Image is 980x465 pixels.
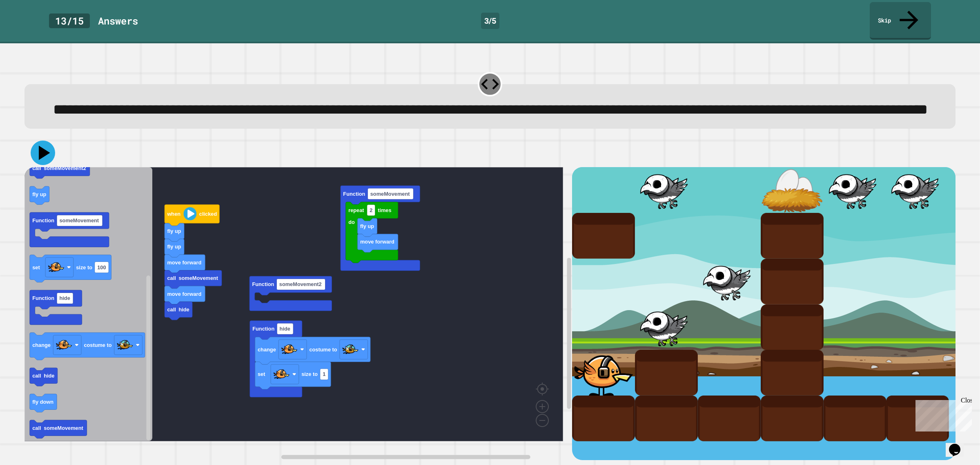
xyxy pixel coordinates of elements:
[343,191,365,197] text: Function
[370,191,410,197] text: someMovement
[370,207,372,213] text: 2
[32,399,53,405] text: fly down
[252,326,274,332] text: Function
[870,2,931,40] a: Skip
[360,239,394,245] text: move forward
[24,167,572,460] div: Blockly Workspace
[301,371,318,378] text: size to
[348,219,355,226] text: do
[44,165,86,171] text: someMovement2
[252,282,274,288] text: Function
[348,207,364,213] text: repeat
[199,211,217,217] text: clicked
[481,13,499,29] div: 3 / 5
[167,275,176,281] text: call
[49,13,90,28] div: 13 / 15
[167,291,201,297] text: move forward
[912,397,972,431] iframe: chat widget
[32,165,41,171] text: call
[360,223,374,229] text: fly up
[280,326,290,332] text: hide
[167,259,201,266] text: move forward
[258,371,265,378] text: set
[98,13,138,28] div: Answer s
[44,373,54,379] text: hide
[309,347,337,353] text: costume to
[167,211,180,217] text: when
[32,373,41,379] text: call
[76,264,92,271] text: size to
[279,282,322,288] text: someMovement2
[178,306,189,313] text: hide
[32,342,51,348] text: change
[323,371,325,378] text: 1
[97,264,106,271] text: 100
[3,3,56,52] div: Chat with us now!Close
[32,425,41,431] text: call
[946,432,972,457] iframe: chat widget
[84,342,112,348] text: costume to
[32,218,54,224] text: Function
[32,295,54,302] text: Function
[32,264,40,271] text: set
[178,275,218,281] text: someMovement
[60,295,70,302] text: hide
[167,228,181,234] text: fly up
[60,218,99,224] text: someMovement
[44,425,83,431] text: someMovement
[258,347,276,353] text: change
[167,306,176,313] text: call
[167,244,181,250] text: fly up
[32,191,46,197] text: fly up
[378,207,391,213] text: times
